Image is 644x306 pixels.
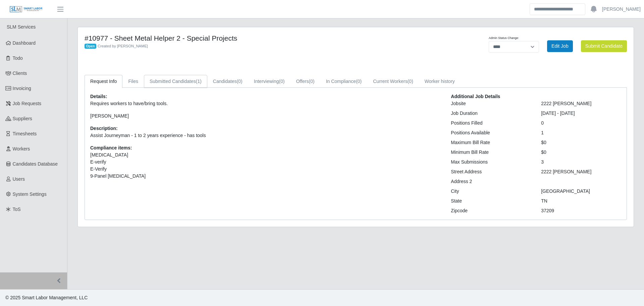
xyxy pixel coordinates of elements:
h4: #10977 - Sheet Metal Helper 2 - Special Projects [85,34,397,42]
div: Maximum Bill Rate [446,139,536,146]
button: Submit Candidate [581,40,627,52]
span: Todo [13,55,23,61]
a: [PERSON_NAME] [602,6,641,13]
li: [MEDICAL_DATA] [90,151,441,159]
span: Invoicing [13,86,31,91]
div: Jobsite [446,100,536,107]
a: Worker history [419,75,461,88]
img: SLM Logo [9,6,43,13]
div: Street Address [446,168,536,175]
span: Open [85,44,96,49]
div: State [446,198,536,205]
div: Positions Filled [446,120,536,127]
span: ToS [13,207,21,212]
div: City [446,188,536,195]
span: SLM Services [7,24,36,30]
li: E-verify [90,159,441,166]
span: Workers [13,146,30,151]
a: Files [122,75,144,88]
p: Requires workers to have/bring tools. [90,100,441,107]
label: Admin Status Change: [489,36,519,41]
div: 0 [536,120,626,127]
div: Max Submissions [446,159,536,166]
span: Candidates Database [13,161,58,167]
a: Submitted Candidates [144,75,207,88]
span: Created by [PERSON_NAME] [98,44,148,48]
div: 2222 [PERSON_NAME] [536,100,626,107]
span: Timesheets [13,131,37,136]
span: (0) [237,79,243,84]
b: Description: [90,126,118,131]
li: E-Verify [90,166,441,173]
div: Address 2 [446,178,536,185]
b: Additional Job Details [451,94,500,99]
span: Dashboard [13,40,36,46]
input: Search [530,3,585,15]
span: (0) [408,79,413,84]
span: Job Requests [13,101,42,106]
span: (0) [356,79,362,84]
li: 9-Panel [MEDICAL_DATA] [90,173,441,180]
div: $0 [536,149,626,156]
div: Job Duration [446,110,536,117]
div: TN [536,198,626,205]
a: In Compliance [320,75,368,88]
span: © 2025 Smart Labor Management, LLC [5,295,88,300]
span: (0) [279,79,285,84]
div: 1 [536,129,626,136]
div: 37209 [536,207,626,214]
span: System Settings [13,191,47,197]
span: Clients [13,71,27,76]
a: Offers [290,75,320,88]
div: [DATE] - [DATE] [536,110,626,117]
p: Assist Journeyman - 1 to 2 years experience - has tools [90,132,441,139]
a: Edit Job [547,40,573,52]
a: Current Workers [367,75,419,88]
div: $0 [536,139,626,146]
div: 2222 [PERSON_NAME] [536,168,626,175]
div: [GEOGRAPHIC_DATA] [536,188,626,195]
a: Request Info [85,75,122,88]
div: 3 [536,159,626,166]
span: (0) [309,79,315,84]
div: Minimum Bill Rate [446,149,536,156]
p: [PERSON_NAME] [90,113,441,120]
a: Interviewing [248,75,290,88]
b: Details: [90,94,107,99]
b: Compliance items: [90,145,132,150]
span: Suppliers [13,116,32,121]
span: (1) [196,79,202,84]
div: Zipcode [446,207,536,214]
span: Users [13,176,25,182]
a: Candidates [207,75,248,88]
div: Positions Available [446,129,536,136]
